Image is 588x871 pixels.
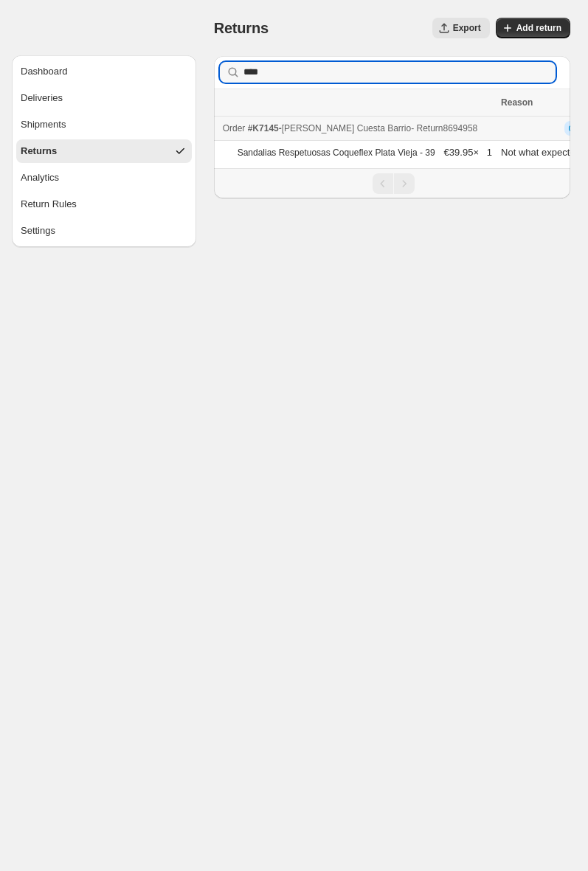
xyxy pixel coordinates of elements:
button: Shipments [16,113,192,136]
button: Dashboard [16,60,192,83]
span: #K7145 [248,123,279,133]
span: €39.95 × 1 [444,147,492,158]
div: Deliveries [21,91,63,105]
div: Analytics [21,170,59,185]
div: Return Rules [21,197,77,212]
button: Settings [16,219,192,243]
div: Settings [21,223,55,238]
div: Returns [21,144,57,159]
nav: Pagination [214,168,570,198]
td: Not what expected [497,141,585,165]
span: - Return 8694958 [411,123,477,133]
div: Dashboard [21,64,68,79]
span: Returns [214,20,269,36]
div: - [223,121,492,136]
span: Reason [501,97,533,108]
span: [PERSON_NAME] Cuesta Barrio [282,123,411,133]
button: Return Rules [16,192,192,216]
button: Deliveries [16,86,192,110]
button: Returns [16,139,192,163]
div: Shipments [21,117,66,132]
p: Sandalias Respetuosas Coqueflex Plata Vieja - 39 [238,147,435,159]
button: Add return [496,18,570,38]
button: Export [432,18,490,38]
span: Export [453,22,481,34]
span: Add return [516,22,561,34]
span: Order [223,123,246,133]
button: Analytics [16,166,192,190]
